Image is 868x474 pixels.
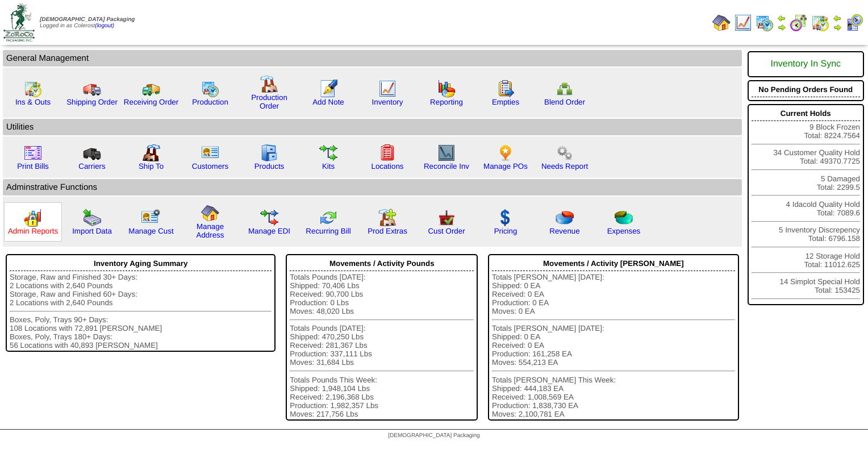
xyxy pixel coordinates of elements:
[544,98,585,106] a: Blend Order
[201,144,219,162] img: customers.gif
[260,75,278,93] img: factory.gif
[319,209,337,227] img: reconcile.gif
[201,204,219,222] img: home.gif
[312,98,344,106] a: Add Note
[368,227,407,235] a: Prod Extras
[10,256,272,271] div: Inventory Aging Summary
[141,209,162,227] img: managecust.png
[496,144,515,162] img: po.png
[615,209,633,227] img: pie_chart2.png
[3,179,742,196] td: Adminstrative Functions
[845,14,863,32] img: calendarcustomer.gif
[430,98,463,106] a: Reporting
[549,227,579,235] a: Revenue
[254,162,285,171] a: Products
[752,53,860,75] div: Inventory In Sync
[437,209,456,227] img: cust_order.png
[10,273,272,350] div: Storage, Raw and Finished 30+ Days: 2 Locations with 2,640 Pounds Storage, Raw and Finished 60+ D...
[24,209,42,227] img: graph2.png
[378,144,397,162] img: locations.gif
[201,80,219,98] img: calendarprod.gif
[3,3,35,41] img: zoroco-logo-small.webp
[372,98,403,106] a: Inventory
[260,144,278,162] img: cabinet.gif
[437,80,456,98] img: graph.gif
[197,222,224,239] a: Manage Address
[492,256,735,271] div: Movements / Activity [PERSON_NAME]
[811,14,829,32] img: calendarinout.gif
[260,209,278,227] img: edi.gif
[556,80,574,98] img: network.png
[777,23,786,32] img: arrowright.gif
[72,227,112,235] a: Import Data
[83,144,101,162] img: truck3.gif
[734,14,752,32] img: line_graph.gif
[124,98,178,106] a: Receiving Order
[833,14,842,23] img: arrowleft.gif
[78,162,105,171] a: Carriers
[15,98,51,106] a: Ins & Outs
[66,98,118,106] a: Shipping Order
[556,209,574,227] img: pie_chart.png
[290,256,474,271] div: Movements / Activity Pounds
[494,227,518,235] a: Pricing
[748,104,864,305] div: 9 Block Frozen Total: 8224.7564 34 Customer Quality Hold Total: 49370.7725 5 Damaged Total: 2299....
[306,227,350,235] a: Recurring Bill
[496,209,515,227] img: dollar.gif
[95,23,114,29] a: (logout)
[492,273,735,418] div: Totals [PERSON_NAME] [DATE]: Shipped: 0 EA Received: 0 EA Production: 0 EA Moves: 0 EA Totals [PE...
[752,82,860,97] div: No Pending Orders Found
[378,80,397,98] img: line_graph.gif
[142,80,160,98] img: truck2.gif
[607,227,641,235] a: Expenses
[790,14,808,32] img: calendarblend.gif
[24,144,42,162] img: invoice2.gif
[139,162,164,171] a: Ship To
[3,50,742,66] td: General Management
[40,16,135,23] span: [DEMOGRAPHIC_DATA] Packaging
[322,162,335,171] a: Kits
[40,16,135,29] span: Logged in as Colerost
[712,14,731,32] img: home.gif
[752,106,860,121] div: Current Holds
[192,98,228,106] a: Production
[8,227,58,235] a: Admin Reports
[142,144,160,162] img: factory2.gif
[319,80,337,98] img: orders.gif
[556,144,574,162] img: workflow.png
[3,119,742,135] td: Utilities
[833,23,842,32] img: arrowright.gif
[24,80,42,98] img: calendarinout.gif
[378,209,397,227] img: prodextras.gif
[290,273,474,418] div: Totals Pounds [DATE]: Shipped: 70,406 Lbs Received: 90,700 Lbs Production: 0 Lbs Moves: 48,020 Lb...
[777,14,786,23] img: arrowleft.gif
[17,162,49,171] a: Print Bills
[192,162,228,171] a: Customers
[437,144,456,162] img: line_graph2.gif
[492,98,519,106] a: Empties
[541,162,588,171] a: Needs Report
[83,209,101,227] img: import.gif
[483,162,528,171] a: Manage POs
[248,227,290,235] a: Manage EDI
[319,144,337,162] img: workflow.gif
[128,227,173,235] a: Manage Cust
[756,14,774,32] img: calendarprod.gif
[251,93,287,110] a: Production Order
[371,162,403,171] a: Locations
[83,80,101,98] img: truck.gif
[388,433,479,439] span: [DEMOGRAPHIC_DATA] Packaging
[428,227,465,235] a: Cust Order
[496,80,515,98] img: workorder.gif
[424,162,469,171] a: Reconcile Inv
